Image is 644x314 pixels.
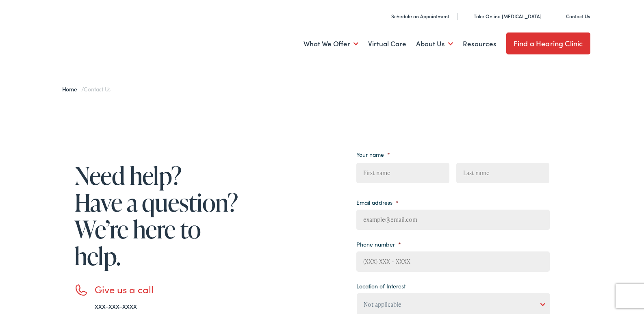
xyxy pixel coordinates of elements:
[304,29,358,59] a: What We Offer
[368,29,406,59] a: Virtual Care
[356,151,390,158] label: Your name
[62,85,111,93] span: /
[95,301,137,311] a: xxx-xxx-xxxx
[465,12,471,20] img: utility icon
[62,85,81,93] a: Home
[557,13,590,19] a: Contact Us
[74,162,241,269] h1: Need help? Have a question? We’re here to help.
[506,32,590,54] a: Find a Hearing Clinic
[356,240,401,248] label: Phone number
[463,29,497,59] a: Resources
[465,13,542,19] a: Take Online [MEDICAL_DATA]
[356,199,399,206] label: Email address
[356,210,550,230] input: example@email.com
[557,12,563,20] img: utility icon
[416,29,453,59] a: About Us
[95,284,241,295] h3: Give us a call
[382,12,388,20] img: utility icon
[456,163,549,183] input: Last name
[356,282,405,290] label: Location of Interest
[84,85,111,93] span: Contact Us
[356,163,449,183] input: First name
[382,13,449,19] a: Schedule an Appointment
[356,251,550,272] input: (XXX) XXX - XXXX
